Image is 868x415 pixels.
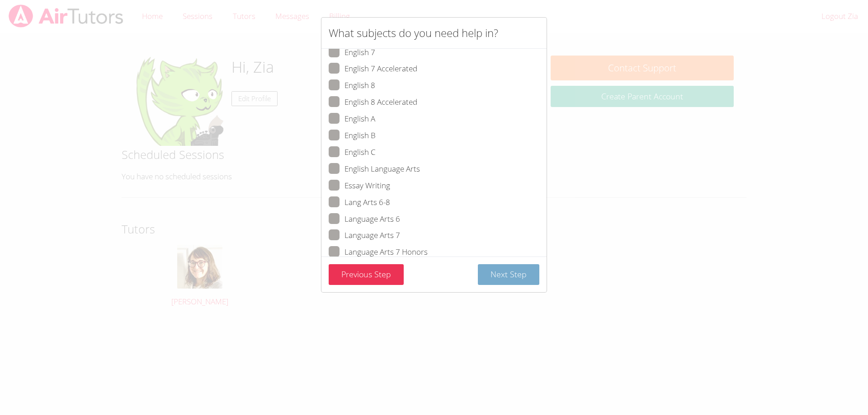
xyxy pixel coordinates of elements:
button: Next Step [478,264,539,285]
label: English 8 Accelerated [329,96,417,108]
label: Lang Arts 6-8 [329,196,390,208]
label: Essay Writing [329,180,390,191]
button: Previous Step [329,264,404,285]
label: Language Arts 7 [329,229,400,241]
h2: What subjects do you need help in? [329,25,498,41]
label: English C [329,146,376,158]
label: Language Arts 6 [329,213,400,225]
label: English 7 Accelerated [329,63,417,75]
label: English Language Arts [329,163,420,175]
label: English 8 [329,79,375,91]
label: Language Arts 7 Honors [329,246,428,258]
label: English B [329,130,376,141]
label: English A [329,113,375,125]
label: English 7 [329,47,375,58]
